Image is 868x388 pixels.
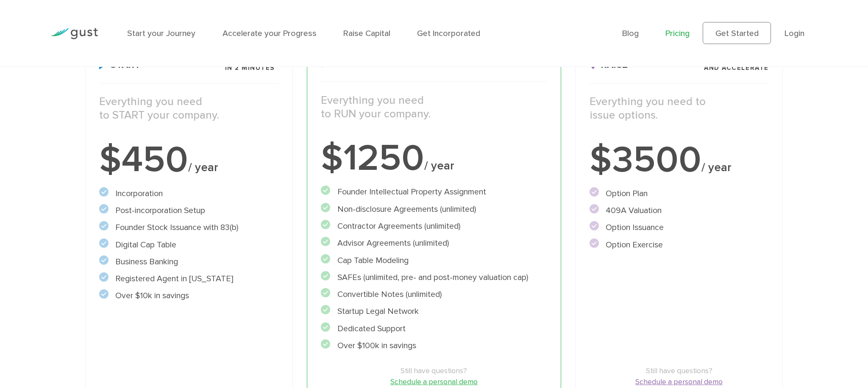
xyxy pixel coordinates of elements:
li: Convertible Notes (unlimited) [321,288,547,300]
li: 409A Valuation [590,204,769,216]
span: / year [188,161,218,175]
li: Startup Legal Network [321,305,547,317]
li: Founder Intellectual Property Assignment [321,186,547,198]
a: Get Incorporated [417,28,480,38]
span: Incorporate in 2 Minutes [225,58,279,72]
span: Includes START [484,61,547,67]
a: Login [785,28,804,38]
span: Still have questions? [321,366,547,377]
li: Dedicated Support [321,322,547,335]
span: Includes START and ACCELERATE [704,58,768,72]
li: Over $10k in savings [99,289,278,302]
li: Post-incorporation Setup [99,204,278,216]
li: Business Banking [99,255,278,268]
li: Over $100k in savings [321,339,547,352]
div: $450 [99,141,278,178]
li: Option Exercise [590,238,769,251]
li: Contractor Agreements (unlimited) [321,220,547,232]
div: $3500 [590,141,769,178]
span: / year [701,161,732,175]
div: $1250 [321,139,547,176]
span: Raise [590,60,628,70]
li: Advisor Agreements (unlimited) [321,237,547,249]
a: Blog [622,28,639,38]
img: Gust Logo [50,28,98,39]
a: Accelerate your Progress [223,28,317,38]
li: Digital Cap Table [99,238,278,251]
li: SAFEs (unlimited, pre- and post-money valuation cap) [321,271,547,283]
span: / year [424,159,454,173]
a: Pricing [665,28,690,38]
li: Incorporation [99,187,278,200]
li: Registered Agent in [US_STATE] [99,272,278,285]
a: Raise Capital [343,28,390,38]
li: Option Plan [590,187,769,200]
li: Founder Stock Issuance with 83(b) [99,221,278,233]
p: Everything you need to issue options. [590,95,769,122]
a: Start your Journey [127,28,195,38]
li: Non-disclosure Agreements (unlimited) [321,203,547,215]
span: Start [99,60,140,70]
span: Accelerate [321,59,392,69]
p: Everything you need to RUN your company. [321,94,547,121]
a: Schedule a personal demo [590,377,769,388]
li: Option Issuance [590,221,769,233]
a: Schedule a personal demo [321,377,547,388]
p: Everything you need to START your company. [99,95,278,122]
a: Get Started [703,22,771,44]
li: Cap Table Modeling [321,254,547,266]
span: Still have questions? [590,366,769,377]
